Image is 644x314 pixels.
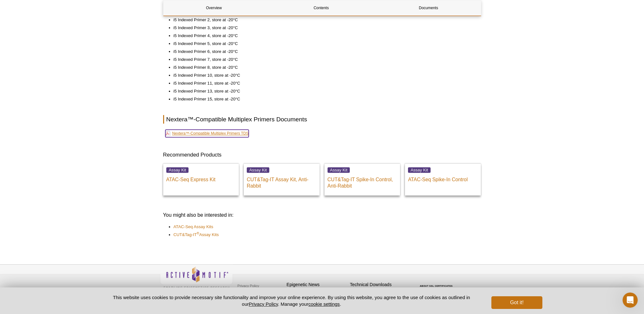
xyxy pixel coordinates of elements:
button: Got it! [491,296,542,309]
li: i5 Indexed Primer 6, store at -20°C [174,48,475,55]
li: i5 Indexed Primer 5, store at -20°C [174,41,475,47]
h2: Nextera™-Compatible Multiplex Primers Documents [163,115,481,124]
li: i5 Indexed Primer 15, store at -20°C [174,96,475,102]
button: cookie settings [308,301,340,307]
li: i5 Indexed Primer 4, store at -20°C [174,33,475,39]
a: Overview [163,0,265,16]
span: Assay Kit [328,167,350,173]
span: Assay Kit [408,167,430,173]
p: CUT&Tag-IT Spike-In Control, Anti-Rabbit [328,173,397,189]
p: ATAC-Seq Spike-In Control [408,173,478,183]
li: i5 Indexed Primer 8, store at -20°C [174,64,475,71]
a: Privacy Policy [236,281,261,291]
li: i5 Indexed Primer 3, store at -20°C [174,25,475,31]
a: Nextera™-Compatible Multiplex Primers TDS [165,130,249,137]
h3: You might also be interested in: [163,211,481,219]
a: Privacy Policy [249,301,278,307]
table: Click to Verify - This site chose Symantec SSL for secure e-commerce and confidential communicati... [413,276,461,290]
span: Assay Kit [166,167,189,173]
li: i5 Indexed Primer 13, store at -20°C [174,88,475,94]
li: i5 Indexed Primer 11, store at -20°C [174,80,475,87]
a: Assay Kit CUT&Tag-IT Assay Kit, Anti-Rabbit [244,163,320,195]
a: ABOUT SSL CERTIFICATES [420,285,453,287]
sup: ® [197,231,199,235]
a: Assay Kit ATAC-Seq Spike-In Control [405,163,481,195]
a: CUT&Tag-IT®Assay Kits [174,232,219,238]
iframe: Intercom live chat [622,292,638,308]
span: Assay Kit [247,167,269,173]
img: Active Motif, [160,265,233,290]
li: i5 Indexed Primer 10, store at -20°C [174,72,475,79]
li: i5 Indexed Primer 7, store at -20°C [174,56,475,63]
p: ATAC-Seq Express Kit [166,173,236,183]
a: ATAC-Seq Assay Kits [174,224,214,230]
p: This website uses cookies to provide necessary site functionality and improve your online experie... [102,294,481,307]
a: Assay Kit ATAC-Seq Express Kit [163,163,239,195]
a: Documents [378,0,479,16]
a: Contents [271,0,372,16]
a: Assay Kit CUT&Tag-IT Spike-In Control, Anti-Rabbit [324,163,400,195]
h4: Epigenetic News [287,282,347,287]
li: i5 Indexed Primer 2, store at -20°C [174,17,475,23]
h4: Technical Downloads [350,282,410,287]
h3: Recommended Products [163,151,481,159]
p: CUT&Tag-IT Assay Kit, Anti-Rabbit [247,173,316,189]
